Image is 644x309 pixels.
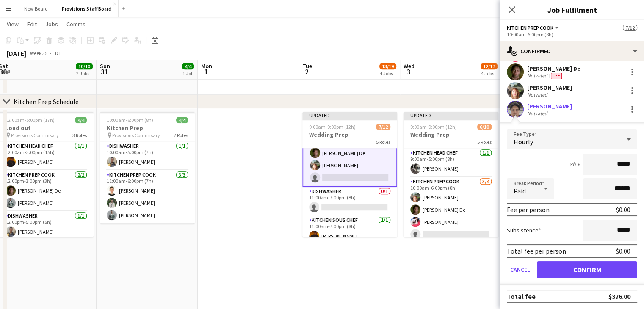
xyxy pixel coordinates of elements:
div: [PERSON_NAME] [527,84,572,91]
app-card-role: Kitchen Prep Cook3/410:00am-6:00pm (8h)[PERSON_NAME][PERSON_NAME] De[PERSON_NAME] [302,119,397,187]
div: Total fee per person [507,247,566,255]
span: Wed [404,62,415,70]
h3: Wedding Prep [404,131,498,138]
a: Comms [63,19,89,30]
app-card-role: Dishwasher0/111:00am-7:00pm (8h) [302,187,397,215]
span: 7/12 [623,25,637,31]
span: Week 35 [28,50,49,56]
div: [PERSON_NAME] [527,102,572,110]
div: Not rated [527,72,549,79]
a: Jobs [42,19,61,30]
app-card-role: Kitchen Sous Chef1/111:00am-7:00pm (8h)[PERSON_NAME] [302,215,397,244]
button: New Board [17,0,55,17]
button: Provisions Staff Board [55,0,119,17]
div: Updated [302,112,397,119]
div: 10:00am-6:00pm (8h) [507,31,637,38]
span: Provisions Commisary [112,132,160,138]
div: Crew has different fees then in role [549,72,564,79]
app-job-card: Updated9:00am-9:00pm (12h)6/10Wedding Prep5 RolesKitchen Head Chef1/19:00am-5:00pm (8h)[PERSON_NA... [404,112,498,237]
app-job-card: 10:00am-6:00pm (8h)4/4Kitchen Prep Provisions Commisary2 RolesDishwasher1/110:00am-5:00pm (7h)[PE... [100,112,195,223]
span: Provisions Commisary [11,132,59,138]
span: 9:00am-9:00pm (12h) [410,124,457,130]
span: 9:00am-9:00pm (12h) [309,124,356,130]
app-card-role: Dishwasher1/110:00am-5:00pm (7h)[PERSON_NAME] [100,141,195,170]
span: Edit [27,20,37,28]
div: Not rated [527,110,549,116]
span: 1 [200,67,212,77]
span: 12:00am-5:00pm (17h) [6,117,55,123]
span: 3 Roles [72,132,87,138]
span: Jobs [45,20,58,28]
app-job-card: Updated9:00am-9:00pm (12h)7/12Wedding Prep5 Roles[PERSON_NAME]Kitchen Prep Cook3/410:00am-6:00pm ... [302,112,397,237]
span: 3 [402,67,415,77]
span: 10/10 [76,63,93,69]
button: Kitchen Prep Cook [507,25,560,31]
div: [PERSON_NAME] De [527,65,580,72]
span: 5 Roles [477,139,492,145]
a: Edit [24,19,40,30]
app-card-role: Kitchen Prep Cook3/410:00am-6:00pm (8h)[PERSON_NAME][PERSON_NAME] De[PERSON_NAME] [404,177,498,243]
span: Mon [201,62,212,70]
div: 1 Job [182,70,193,77]
span: Sun [100,62,110,70]
label: Subsistence [507,226,541,234]
div: [DATE] [7,49,26,58]
span: 6/10 [477,124,492,130]
h3: Wedding Prep [302,131,397,138]
span: 4/4 [176,117,188,123]
span: 13/19 [379,63,396,69]
div: $0.00 [616,205,630,214]
div: $376.00 [608,292,630,301]
h3: Kitchen Prep [100,124,195,132]
span: Hourly [514,138,533,146]
a: View [3,19,22,30]
span: 4/4 [182,63,194,69]
span: 2 Roles [174,132,188,138]
span: Comms [66,20,86,28]
div: Updated [404,112,498,119]
div: Total fee [507,292,536,301]
div: Fee per person [507,205,550,214]
div: 4 Jobs [380,70,396,77]
span: 31 [99,67,110,77]
app-card-role: Kitchen Head Chef1/19:00am-5:00pm (8h)[PERSON_NAME] [404,148,498,177]
span: Tue [302,62,312,70]
div: 4 Jobs [481,70,497,77]
span: 2 [301,67,312,77]
button: Confirm [537,261,637,278]
div: Kitchen Prep Schedule [14,97,79,106]
div: 8h x [569,160,580,168]
span: View [7,20,19,28]
app-card-role: Kitchen Prep Cook3/311:00am-6:00pm (7h)[PERSON_NAME][PERSON_NAME][PERSON_NAME] [100,170,195,223]
h3: Job Fulfilment [500,4,644,15]
div: $0.00 [616,247,630,255]
span: Fee [551,73,562,79]
span: 10:00am-6:00pm (8h) [107,117,153,123]
span: 5 Roles [376,139,390,145]
div: Confirmed [500,41,644,61]
div: 2 Jobs [76,70,92,77]
span: 4/4 [75,117,87,123]
span: Paid [514,187,526,195]
button: Cancel [507,261,533,278]
span: 7/12 [376,124,390,130]
span: Kitchen Prep Cook [507,25,553,31]
span: 12/17 [481,63,498,69]
div: Not rated [527,91,549,98]
div: EDT [53,50,61,56]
